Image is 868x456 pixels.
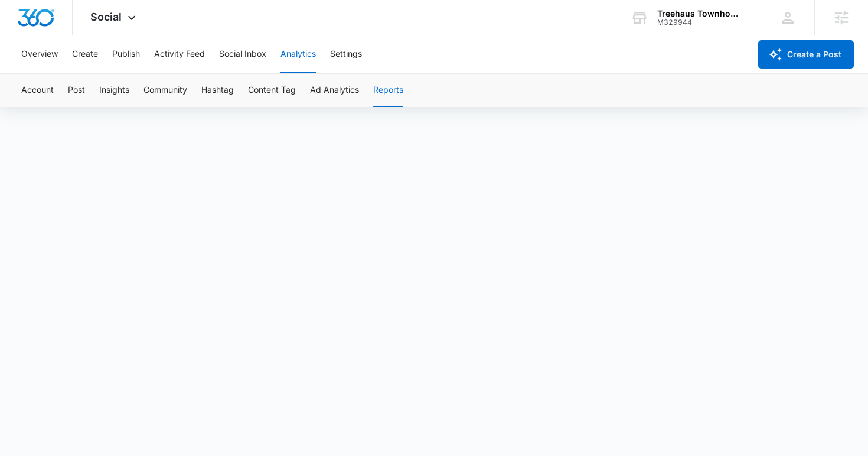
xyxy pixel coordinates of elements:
[280,35,316,73] button: Analytics
[99,74,129,107] button: Insights
[219,35,266,73] button: Social Inbox
[310,74,359,107] button: Ad Analytics
[154,35,205,73] button: Activity Feed
[330,35,362,73] button: Settings
[248,74,296,107] button: Content Tag
[758,40,854,69] button: Create a Post
[90,11,122,23] span: Social
[112,35,140,73] button: Publish
[21,35,58,73] button: Overview
[373,74,403,107] button: Reports
[21,74,54,107] button: Account
[657,18,743,27] div: account id
[143,74,187,107] button: Community
[72,35,98,73] button: Create
[657,9,743,18] div: account name
[68,74,85,107] button: Post
[201,74,234,107] button: Hashtag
